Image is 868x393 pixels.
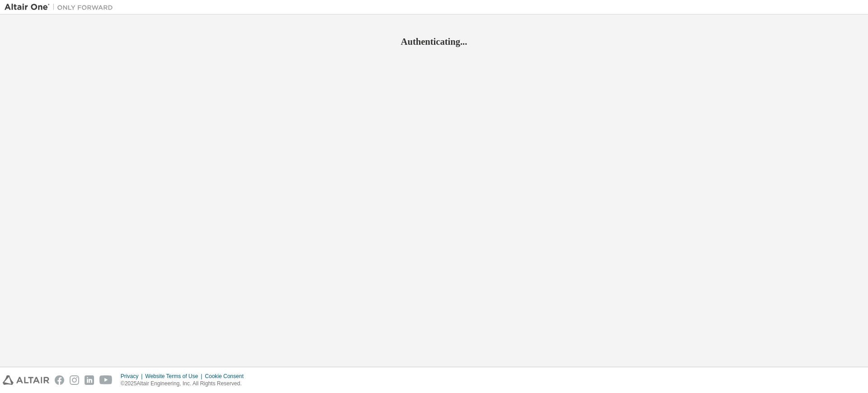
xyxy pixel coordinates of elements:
[3,375,49,385] img: altair_logo.svg
[121,373,145,380] div: Privacy
[85,375,94,385] img: linkedin.svg
[5,3,118,12] img: Altair One
[55,375,64,385] img: facebook.svg
[99,375,113,385] img: youtube.svg
[121,380,249,388] p: © 2025 Altair Engineering, Inc. All Rights Reserved.
[205,373,249,380] div: Cookie Consent
[5,36,863,47] h2: Authenticating...
[70,375,79,385] img: instagram.svg
[145,373,205,380] div: Website Terms of Use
